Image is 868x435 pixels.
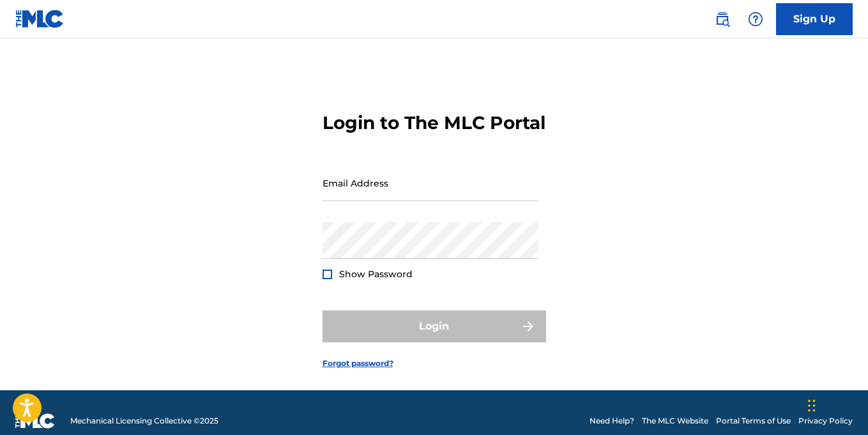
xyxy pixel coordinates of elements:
a: The MLC Website [642,415,708,427]
h3: Login to The MLC Portal [323,112,545,134]
div: Help [743,6,768,32]
img: search [715,11,730,27]
a: Need Help? [590,415,634,427]
span: Mechanical Licensing Collective © 2025 [70,415,218,427]
span: Show Password [339,268,413,280]
a: Portal Terms of Use [716,415,791,427]
img: logo [15,413,55,429]
iframe: Chat Widget [804,374,868,435]
div: Drag [808,386,816,425]
a: Sign Up [776,3,853,35]
img: MLC Logo [15,10,65,28]
img: help [748,11,763,27]
a: Privacy Policy [798,415,853,427]
a: Public Search [710,6,735,32]
a: Forgot password? [323,358,393,369]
